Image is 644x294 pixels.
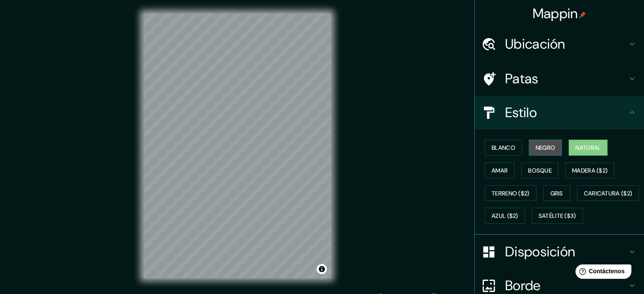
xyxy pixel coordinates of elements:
button: Azul ($2) [485,208,525,224]
font: Patas [505,70,539,88]
font: Negro [536,144,556,151]
font: Disposición [505,243,575,261]
div: Ubicación [475,27,644,61]
font: Mappin [533,5,578,22]
img: pin-icon.png [579,11,586,18]
font: Ubicación [505,35,565,53]
button: Caricatura ($2) [577,185,639,201]
iframe: Lanzador de widgets de ayuda [569,261,635,285]
button: Bosque [521,162,558,179]
button: Gris [543,185,570,201]
font: Satélite ($3) [539,212,576,220]
font: Estilo [505,104,537,121]
font: Amar [492,167,508,174]
font: Caricatura ($2) [584,190,633,197]
font: Gris [550,190,563,197]
font: Bosque [528,167,552,174]
div: Estilo [475,96,644,129]
div: Patas [475,62,644,96]
button: Activar o desactivar atribución [317,264,327,274]
button: Negro [529,140,562,156]
font: Madera ($2) [572,167,608,174]
button: Madera ($2) [565,162,614,179]
div: Disposición [475,235,644,269]
font: Blanco [492,144,515,151]
button: Amar [485,162,514,179]
font: Terreno ($2) [492,190,530,197]
font: Natural [575,144,601,151]
button: Satélite ($3) [532,208,583,224]
button: Terreno ($2) [485,185,536,201]
button: Natural [569,140,608,156]
canvas: Mapa [144,14,331,278]
button: Blanco [485,140,522,156]
font: Azul ($2) [492,212,518,220]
